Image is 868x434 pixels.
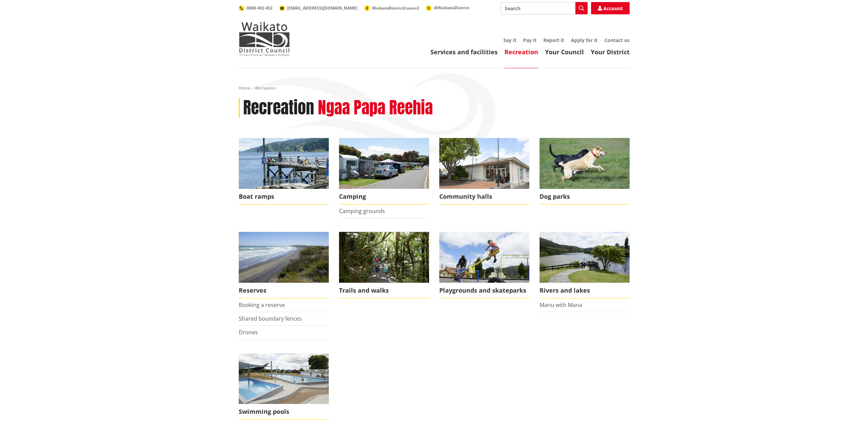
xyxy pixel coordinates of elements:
a: Bridal Veil Falls scenic walk is located near Raglan in the Waikato Trails and walks [339,232,429,298]
img: Find your local dog park [540,138,630,189]
img: Port Waikato coastal reserve [239,232,329,283]
a: Find your local dog park Dog parks [540,138,630,205]
img: Waikato District Council - Te Kaunihera aa Takiwaa o Waikato [239,22,290,56]
img: Tuakau Swimming Pool [239,353,329,404]
span: Boat ramps [239,189,329,205]
img: Playground in Ngaruawahia [439,232,529,283]
a: The Waikato River flowing through Ngaruawahia Rivers and lakes [540,232,630,298]
span: Recreation [255,85,276,91]
a: Home [239,85,250,91]
a: Account [591,2,630,14]
a: Ngaruawahia Memorial Hall Community halls [439,138,529,205]
span: @WaikatoDistrict [434,5,469,11]
a: Services and facilities [430,48,498,56]
a: WaikatoDistrictCouncil [364,5,419,11]
a: A family enjoying a playground in Ngaruawahia Playgrounds and skateparks [439,232,529,298]
img: Port Waikato boat ramp [239,138,329,189]
input: Search input [500,2,588,14]
span: Swimming pools [239,404,329,420]
a: Pay it [523,37,536,43]
span: WaikatoDistrictCouncil [372,5,419,11]
a: Port Waikato coastal reserve Reserves [239,232,329,298]
img: Waikato River, Ngaruawahia [540,232,630,283]
a: Apply for it [571,37,598,43]
a: 0800 492 452 [239,5,273,11]
a: Shared boundary fences [239,315,302,322]
img: camping-ground-v2 [339,138,429,189]
span: Trails and walks [339,283,429,298]
span: Camping [339,189,429,205]
span: Playgrounds and skateparks [439,283,529,298]
a: Port Waikato council maintained boat ramp Boat ramps [239,138,329,205]
a: Contact us [604,37,630,43]
a: Your District [591,48,630,56]
nav: breadcrumb [239,85,630,91]
a: Drones [239,328,258,336]
h1: Recreation [243,98,314,118]
a: [EMAIL_ADDRESS][DOMAIN_NAME] [279,5,357,11]
a: camping-ground-v2 Camping [339,138,429,205]
a: @WaikatoDistrict [426,5,469,11]
a: Tuakau Centennial Swimming Pools Swimming pools [239,353,329,420]
a: Booking a reserve [239,301,285,309]
span: Reserves [239,283,329,298]
span: Dog parks [540,189,630,205]
a: Camping grounds [339,207,385,215]
span: Rivers and lakes [540,283,630,298]
a: Your Council [545,48,584,56]
span: Community halls [439,189,529,205]
a: Manu with Mana [540,301,582,309]
a: Report it [543,37,564,43]
h2: Ngaa Papa Reehia [318,98,433,118]
span: 0800 492 452 [247,5,273,11]
a: Say it [503,37,516,43]
img: Ngaruawahia Memorial Hall [439,138,529,189]
a: Recreation [504,48,538,56]
span: [EMAIL_ADDRESS][DOMAIN_NAME] [287,5,357,11]
img: Bridal Veil Falls [339,232,429,283]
